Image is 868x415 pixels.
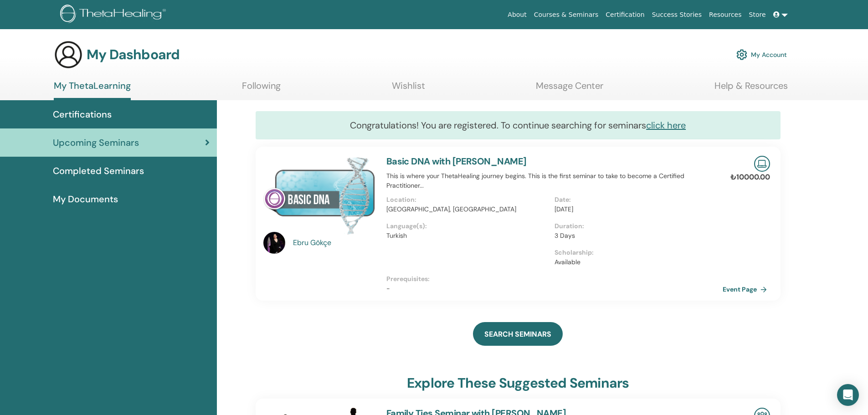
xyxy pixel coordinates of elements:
[484,329,551,339] span: SEARCH SEMINARS
[54,80,131,100] a: My ThetaLearning
[386,284,723,293] p: -
[256,111,781,139] div: Congratulations! You are registered. To continue searching for seminars
[53,192,118,206] span: My Documents
[53,164,144,178] span: Completed Seminars
[555,205,717,214] p: [DATE]
[555,231,717,241] p: 3 Days
[473,322,563,346] a: SEARCH SEMINARS
[392,80,425,98] a: Wishlist
[837,384,859,406] div: Open Intercom Messenger
[53,108,112,121] span: Certifications
[293,237,377,248] a: Ebru Gökçe
[730,172,770,183] p: ₺10000.00
[263,232,285,254] img: default.jpg
[242,80,281,98] a: Following
[555,248,717,257] p: Scholarship :
[87,46,180,63] h3: My Dashboard
[646,119,686,131] a: click here
[386,171,723,190] p: This is where your ThetaHealing journey begins. This is the first seminar to take to become a Cer...
[602,6,648,23] a: Certification
[53,136,139,149] span: Upcoming Seminars
[754,156,770,172] img: Live Online Seminar
[705,6,745,23] a: Resources
[530,6,602,23] a: Courses & Seminars
[555,195,717,205] p: Date :
[714,80,788,98] a: Help & Resources
[386,274,723,284] p: Prerequisites :
[555,257,717,267] p: Available
[504,6,530,23] a: About
[745,6,770,23] a: Store
[648,6,705,23] a: Success Stories
[536,80,603,98] a: Message Center
[736,47,747,62] img: cog.svg
[386,221,549,231] p: Language(s) :
[263,156,375,235] img: Basic DNA
[386,231,549,241] p: Turkish
[54,40,83,69] img: generic-user-icon.jpg
[386,155,527,167] a: Basic DNA with [PERSON_NAME]
[407,375,629,391] h3: explore these suggested seminars
[386,205,549,214] p: [GEOGRAPHIC_DATA], [GEOGRAPHIC_DATA]
[736,45,787,65] a: My Account
[723,282,770,296] a: Event Page
[60,5,169,25] img: logo.png
[555,221,717,231] p: Duration :
[386,195,549,205] p: Location :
